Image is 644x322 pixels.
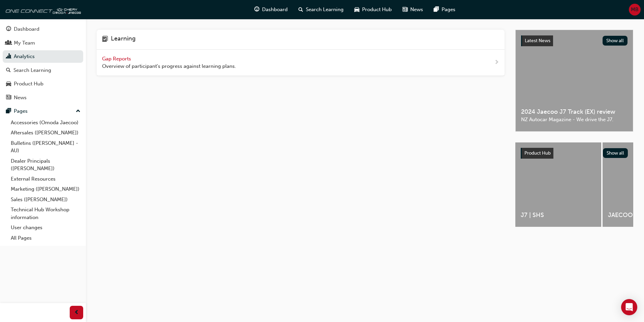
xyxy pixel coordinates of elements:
a: news-iconNews [397,3,428,17]
div: Search Learning [13,66,51,74]
span: people-icon [6,40,11,46]
span: up-icon [76,107,80,116]
a: Sales ([PERSON_NAME]) [8,194,83,205]
h4: Learning [111,35,136,44]
a: Latest NewsShow all [521,35,627,46]
a: Product HubShow all [521,148,628,159]
div: My Team [14,39,35,47]
img: oneconnect [3,3,81,16]
div: Product Hub [14,80,43,88]
div: Dashboard [14,25,39,33]
a: guage-iconDashboard [249,3,293,17]
a: car-iconProduct Hub [349,3,397,17]
a: Dealer Principals ([PERSON_NAME]) [8,156,83,174]
a: Latest NewsShow all2024 Jaecoo J7 Track (EX) reviewNZ Autocar Magazine - We drive the J7. [515,30,633,132]
span: Search Learning [306,6,344,14]
a: Product Hub [3,78,83,90]
div: Open Intercom Messenger [621,299,637,315]
a: Bulletins ([PERSON_NAME] - AU) [8,138,83,156]
a: search-iconSearch Learning [293,3,349,17]
a: Search Learning [3,64,83,77]
a: Analytics [3,50,83,63]
a: Accessories (Omoda Jaecoo) [8,117,83,128]
button: Pages [3,105,83,117]
span: pages-icon [434,5,439,14]
button: Show all [603,148,628,158]
a: Marketing ([PERSON_NAME]) [8,184,83,194]
span: chart-icon [6,54,11,60]
span: MB [631,6,639,14]
span: Product Hub [524,150,551,156]
button: DashboardMy TeamAnalyticsSearch LearningProduct HubNews [3,22,83,105]
span: news-icon [402,5,408,14]
a: Technical Hub Workshop information [8,205,83,222]
button: MB [629,4,641,16]
a: Aftersales ([PERSON_NAME]) [8,128,83,138]
button: Show all [603,36,628,46]
span: Latest News [525,38,550,44]
span: next-icon [494,58,499,67]
span: Dashboard [262,6,288,14]
span: guage-icon [6,26,11,32]
div: Pages [14,107,28,115]
a: External Resources [8,174,83,184]
a: pages-iconPages [428,3,461,17]
span: car-icon [6,81,11,87]
span: Gap Reports [102,56,132,62]
span: guage-icon [254,5,259,14]
a: User changes [8,222,83,233]
a: Dashboard [3,23,83,35]
span: 2024 Jaecoo J7 Track (EX) review [521,108,627,116]
a: All Pages [8,233,83,243]
span: car-icon [354,5,359,14]
a: Gap Reports Overview of participant's progress against learning plans.next-icon [97,50,505,76]
span: Overview of participant's progress against learning plans. [102,62,236,70]
span: J7 | SHS [521,211,596,219]
span: news-icon [6,95,11,101]
span: prev-icon [74,308,79,317]
span: Product Hub [362,6,392,14]
span: News [410,6,423,14]
a: My Team [3,37,83,49]
span: Pages [442,6,455,14]
div: News [14,94,27,102]
span: NZ Autocar Magazine - We drive the J7. [521,116,627,124]
span: search-icon [298,5,303,14]
a: News [3,91,83,104]
a: J7 | SHS [515,142,601,227]
span: search-icon [6,68,11,74]
span: learning-icon [102,35,108,44]
span: pages-icon [6,108,11,114]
